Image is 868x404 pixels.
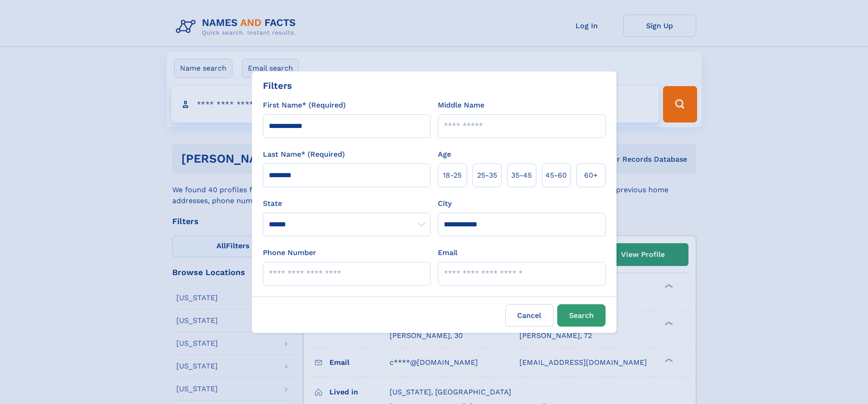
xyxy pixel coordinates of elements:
span: 25‑35 [477,170,497,181]
label: Middle Name [438,100,484,111]
label: Age [438,149,451,160]
span: 18‑25 [443,170,462,181]
label: State [263,198,431,209]
span: 35‑45 [511,170,532,181]
div: Filters [263,79,292,92]
label: Phone Number [263,247,316,258]
button: Search [557,304,606,327]
label: Email [438,247,457,258]
span: 45‑60 [545,170,567,181]
label: Cancel [505,304,554,327]
label: First Name* (Required) [263,100,346,111]
label: Last Name* (Required) [263,149,345,160]
label: City [438,198,452,209]
span: 60+ [584,170,598,181]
